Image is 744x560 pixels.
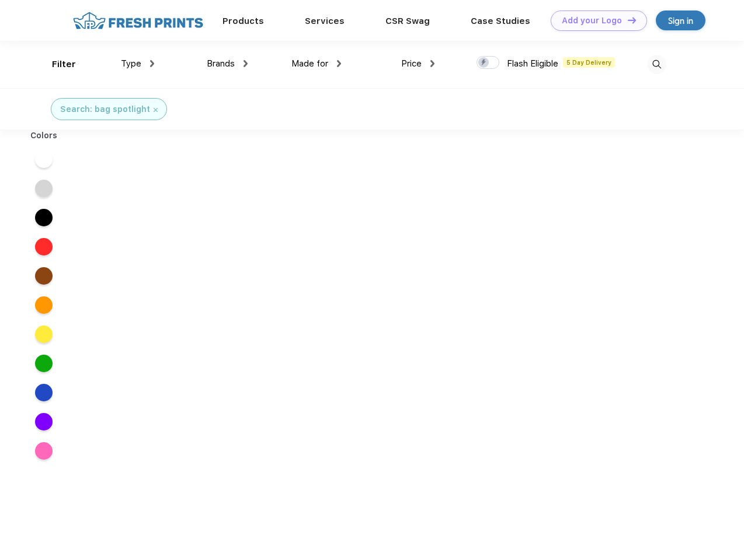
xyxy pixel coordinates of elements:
[291,58,328,69] span: Made for
[22,129,67,142] div: Colors
[244,60,248,67] img: dropdown.png
[207,58,235,69] span: Brands
[154,108,158,112] img: filter_cancel.svg
[222,16,264,26] a: Products
[401,58,422,69] span: Price
[69,10,207,31] img: fo%20logo%202.webp
[337,60,341,67] img: dropdown.png
[430,60,434,67] img: dropdown.png
[647,55,666,74] img: desktop_search.svg
[52,58,76,71] div: Filter
[507,58,558,69] span: Flash Eligible
[628,17,636,23] img: DT
[656,10,705,30] a: Sign in
[562,16,622,26] div: Add your Logo
[60,103,150,116] div: Search: bag spotlight
[121,58,141,69] span: Type
[150,60,154,67] img: dropdown.png
[563,57,615,68] span: 5 Day Delivery
[668,14,693,27] div: Sign in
